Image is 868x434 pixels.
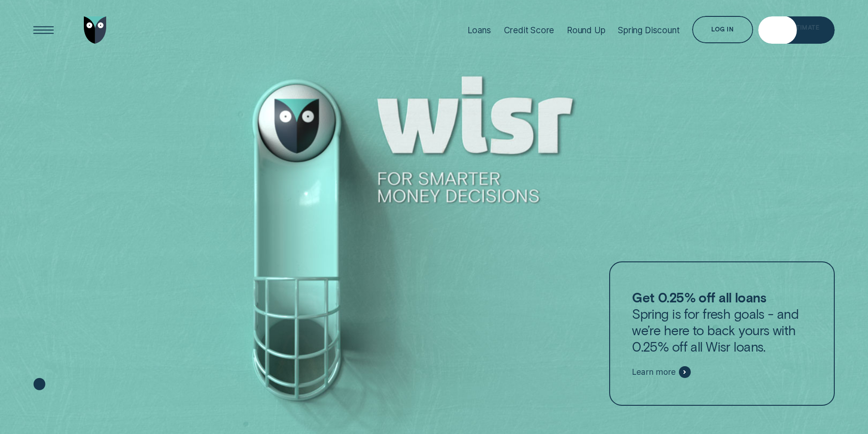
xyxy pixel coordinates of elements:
[504,25,555,36] div: Credit Score
[567,25,606,36] div: Round Up
[84,16,107,44] img: Wisr
[692,16,753,43] button: Log in
[758,16,835,44] a: Get Estimate
[632,289,766,305] strong: Get 0.25% off all loans
[30,16,57,44] button: Open Menu
[467,25,491,36] div: Loans
[632,289,812,355] p: Spring is for fresh goals - and we’re here to back yours with 0.25% off all Wisr loans.
[618,25,679,36] div: Spring Discount
[609,261,834,406] a: Get 0.25% off all loansSpring is for fresh goals - and we’re here to back yours with 0.25% off al...
[632,367,675,377] span: Learn more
